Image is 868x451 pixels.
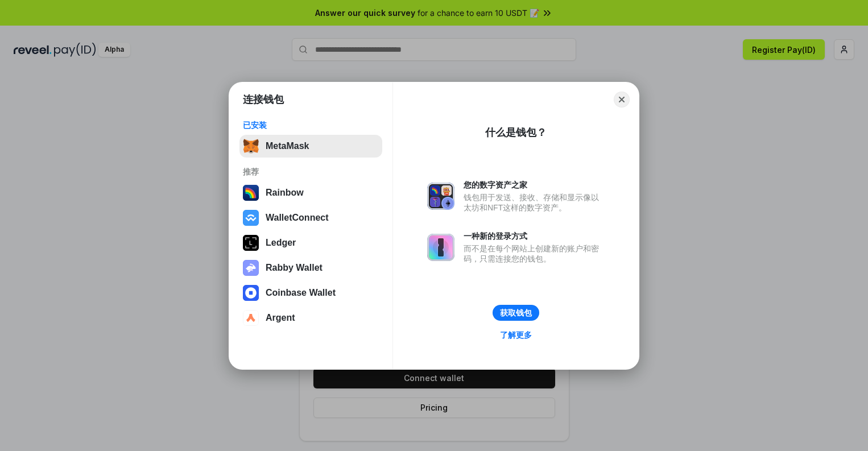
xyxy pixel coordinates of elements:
button: Argent [239,307,382,329]
img: svg+xml,%3Csvg%20xmlns%3D%22http%3A%2F%2Fwww.w3.org%2F2000%2Fsvg%22%20fill%3D%22none%22%20viewBox... [427,183,454,210]
div: Ledger [266,238,296,248]
a: 了解更多 [493,328,539,342]
div: 什么是钱包？ [485,126,547,139]
div: 已安装 [243,120,379,130]
div: WalletConnect [266,213,329,223]
img: svg+xml,%3Csvg%20xmlns%3D%22http%3A%2F%2Fwww.w3.org%2F2000%2Fsvg%22%20fill%3D%22none%22%20viewBox... [427,234,454,261]
img: svg+xml,%3Csvg%20width%3D%2228%22%20height%3D%2228%22%20viewBox%3D%220%200%2028%2028%22%20fill%3D... [243,285,259,301]
img: svg+xml,%3Csvg%20xmlns%3D%22http%3A%2F%2Fwww.w3.org%2F2000%2Fsvg%22%20fill%3D%22none%22%20viewBox... [243,260,259,276]
img: svg+xml,%3Csvg%20width%3D%22120%22%20height%3D%22120%22%20viewBox%3D%220%200%20120%20120%22%20fil... [243,185,259,201]
div: 推荐 [243,167,379,177]
div: Argent [266,313,295,323]
div: 您的数字资产之家 [464,180,605,190]
div: 一种新的登录方式 [464,231,605,241]
div: 获取钱包 [500,308,532,318]
div: Rainbow [266,188,304,198]
button: Rainbow [239,181,382,204]
img: svg+xml,%3Csvg%20width%3D%2228%22%20height%3D%2228%22%20viewBox%3D%220%200%2028%2028%22%20fill%3D... [243,210,259,226]
div: Coinbase Wallet [266,288,336,298]
h1: 连接钱包 [243,93,284,106]
button: 获取钱包 [493,305,539,321]
button: MetaMask [239,135,382,158]
img: svg+xml,%3Csvg%20xmlns%3D%22http%3A%2F%2Fwww.w3.org%2F2000%2Fsvg%22%20width%3D%2228%22%20height%3... [243,235,259,251]
div: MetaMask [266,141,309,151]
div: 钱包用于发送、接收、存储和显示像以太坊和NFT这样的数字资产。 [464,192,605,213]
img: svg+xml,%3Csvg%20width%3D%2228%22%20height%3D%2228%22%20viewBox%3D%220%200%2028%2028%22%20fill%3D... [243,310,259,326]
div: Rabby Wallet [266,263,323,273]
div: 而不是在每个网站上创建新的账户和密码，只需连接您的钱包。 [464,243,605,264]
button: Ledger [239,231,382,254]
button: Coinbase Wallet [239,282,382,304]
img: svg+xml,%3Csvg%20fill%3D%22none%22%20height%3D%2233%22%20viewBox%3D%220%200%2035%2033%22%20width%... [243,138,259,154]
button: Rabby Wallet [239,256,382,279]
button: WalletConnect [239,206,382,229]
button: Close [614,92,630,107]
div: 了解更多 [500,330,532,340]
